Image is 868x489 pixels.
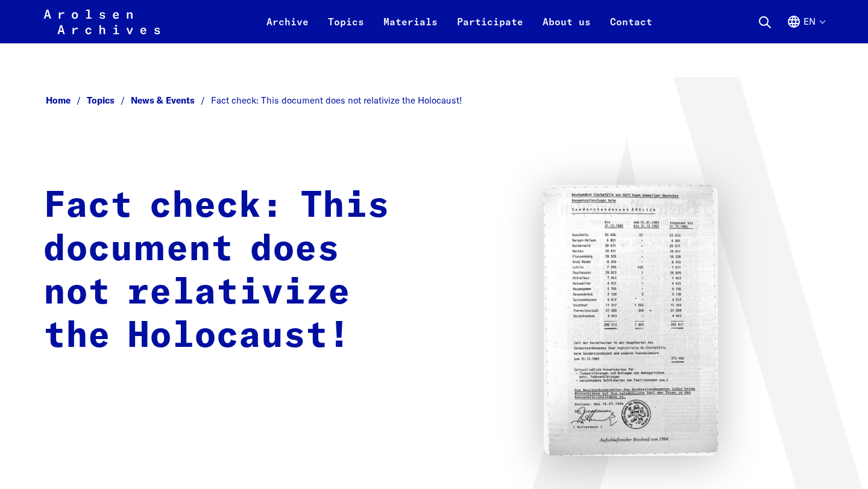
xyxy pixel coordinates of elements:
[257,7,662,36] nav: Primary
[211,95,462,106] span: Fact check: This document does not relativize the Holocaust!
[87,95,131,106] a: Topics
[544,185,718,456] img: Faktencheck: Dieses Dokument relativiert nicht den Holocaust!
[318,14,374,43] a: Topics
[447,14,533,43] a: Participate
[43,92,825,110] nav: Breadcrumb
[46,95,87,106] a: Home
[533,14,600,43] a: About us
[600,14,662,43] a: Contact
[43,185,413,358] h1: Fact check: This document does not relativize the Holocaust!
[787,14,825,43] button: English, language selection
[374,14,447,43] a: Materials
[257,14,318,43] a: Archive
[131,95,211,106] a: News & Events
